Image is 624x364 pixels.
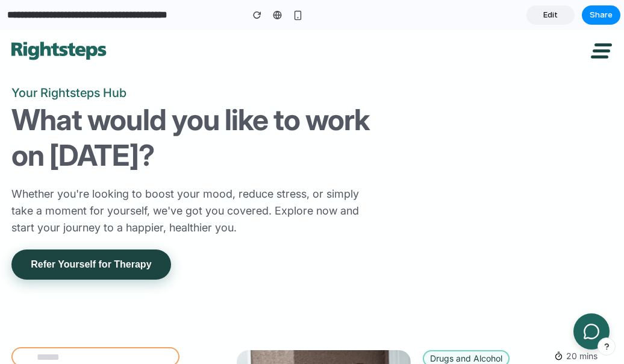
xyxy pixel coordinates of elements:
p: Whether you're looking to boost your mood, reduce stress, or simply take a moment for yourself, w... [11,155,372,206]
a: Edit [526,5,575,25]
img: icon [554,321,563,330]
button: Refer Yourself for Therapy [11,219,170,249]
img: Rightsteps [11,11,107,30]
span: Share [590,9,613,21]
span: Edit [543,9,558,21]
p: 20 mins [554,320,597,332]
h1: What would you like to work on [DATE]? [11,72,372,143]
li: Drugs and Alcohol [423,320,510,337]
p: Your Rightsteps Hub [11,54,372,72]
button: Share [582,5,620,25]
